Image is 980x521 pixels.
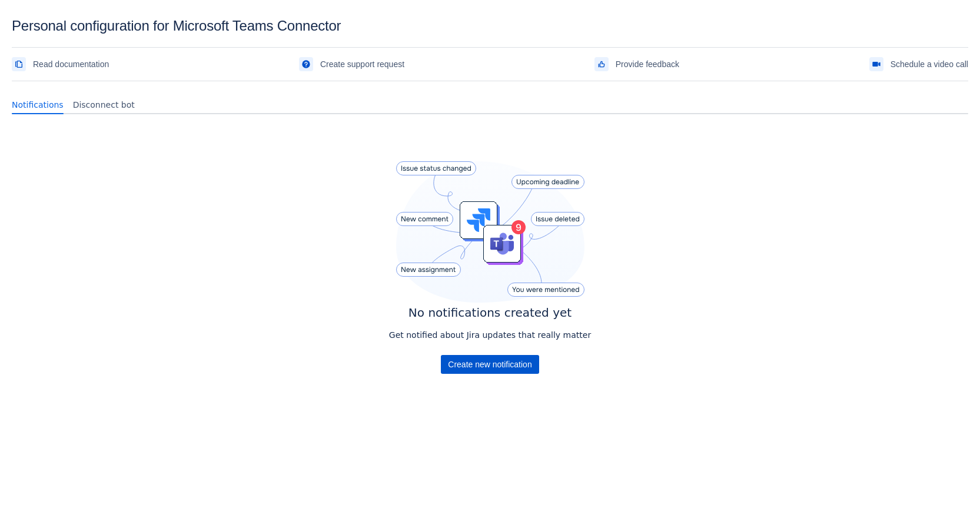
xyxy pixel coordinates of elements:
[299,55,404,74] a: Create support request
[33,55,109,74] span: Read documentation
[73,99,135,111] span: Disconnect bot
[301,59,311,69] span: support
[320,55,404,74] span: Create support request
[12,18,968,34] div: Personal configuration for Microsoft Teams Connector
[616,55,679,74] span: Provide feedback
[12,55,109,74] a: Read documentation
[872,59,881,69] span: videoCall
[14,59,24,69] span: documentation
[597,59,606,69] span: feedback
[389,306,591,320] h4: No notifications created yet
[594,55,679,74] a: Provide feedback
[441,355,539,374] div: Button group
[448,355,531,374] span: Create new notification
[869,55,968,74] a: Schedule a video call
[441,355,539,374] button: Create new notification
[12,99,64,111] span: Notifications
[891,55,968,74] span: Schedule a video call
[389,329,591,341] p: Get notified about Jira updates that really matter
